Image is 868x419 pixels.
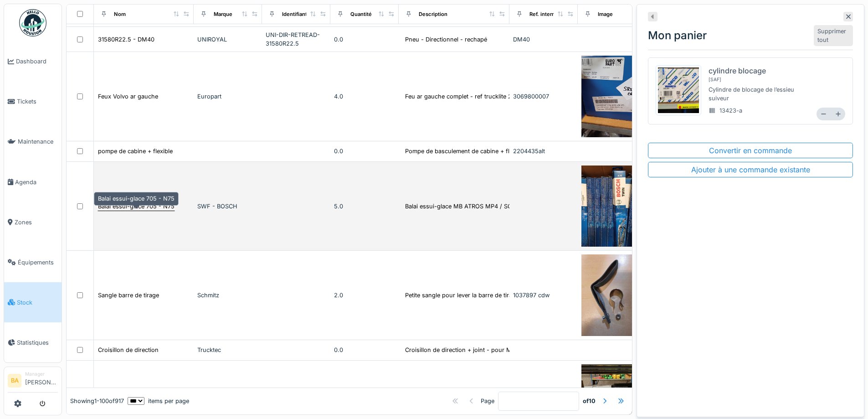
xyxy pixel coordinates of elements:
a: Tickets [4,82,62,122]
div: 31580R22.5 - DM40 [98,35,154,44]
div: Croisillon de direction [98,346,159,354]
span: Équipements [18,258,58,267]
div: 13423-a [709,106,742,115]
div: [ SAF ] [709,76,721,83]
li: [PERSON_NAME] [25,371,58,390]
span: Zones [15,218,58,227]
a: Maintenance [4,122,62,162]
div: Description [419,10,447,18]
div: cylindre blocage [709,65,766,76]
div: Balai essui-glace 705 - N75 [98,202,175,211]
div: 0.0 [334,346,395,354]
div: Marque [214,10,232,18]
div: Feu ar gauche complet - ref trucklite 2306038 [405,92,534,101]
div: Identifiant interne [282,10,326,18]
img: 1j0fvx9w9ejcrgpoe6grc3z79d0o [658,67,699,113]
div: Ajouter à une commande existante [648,162,853,177]
div: 5.0 [334,202,395,211]
div: 0.0 [334,35,395,44]
div: Pompe de basculement de cabine + flexibles [405,147,529,155]
a: Dashboard [4,41,62,82]
img: Balai essui-glace 705 - N75 [581,166,642,247]
div: Manager [25,371,58,378]
div: Trucktec [197,346,258,354]
div: Balai essui-glace MB ATROS MP4 / SCANIA P/R/T -... [405,202,553,211]
span: Stock [17,298,58,307]
a: Agenda [4,162,62,202]
strong: of 10 [583,397,596,405]
span: Tickets [17,97,58,106]
span: Dashboard [16,57,58,66]
div: Cylindre de blocage de l’essieu suiveur [709,83,809,104]
div: Quantité [350,10,372,18]
div: 0.0 [334,147,395,155]
a: Zones [4,202,62,242]
div: 2204435alt [513,147,574,155]
div: Supprimer tout [814,25,853,46]
div: SWF - BOSCH [197,202,258,211]
div: UNI-DIR-RETREAD-31580R22.5 [266,31,327,48]
div: Mon panier [648,27,814,44]
div: Showing 1 - 100 of 917 [70,397,124,405]
div: DM40 [513,35,574,44]
div: Pneu - Directionnel - rechapé [405,35,487,44]
div: Image [598,10,613,18]
div: pompe de cabine + flexible [98,147,173,155]
span: Statistiques [17,338,58,347]
div: Croisillon de direction + joint - pour Mercedes [405,346,534,354]
a: Équipements [4,242,62,282]
div: Feux Volvo ar gauche [98,92,158,101]
div: Petite sangle pour lever la barre de tirage sur... [405,291,535,300]
a: BA Manager[PERSON_NAME] [8,371,58,393]
div: Nom [114,10,126,18]
div: 2.0 [334,291,395,300]
li: BA [8,374,21,388]
span: Maintenance [18,137,58,146]
img: Badge_color-CXgf-gQk.svg [19,9,46,36]
span: Agenda [15,178,58,186]
div: 4.0 [334,92,395,101]
img: Sangle barre de tirage [581,254,642,336]
div: Balai essui-glace 705 - N75 [94,192,179,205]
div: UNIROYAL [197,35,258,44]
div: 1037897 cdw [513,291,574,300]
div: Europart [197,92,258,101]
div: Convertir en commande [648,143,853,158]
div: Schmitz [197,291,258,300]
div: Sangle barre de tirage [98,291,159,300]
div: 3069800007 [513,92,574,101]
a: Statistiques [4,322,62,362]
div: items per page [128,397,189,405]
div: Ref. interne [529,10,558,18]
div: Page [481,397,494,405]
img: Feux Volvo ar gauche [581,56,642,137]
a: Stock [4,282,62,322]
